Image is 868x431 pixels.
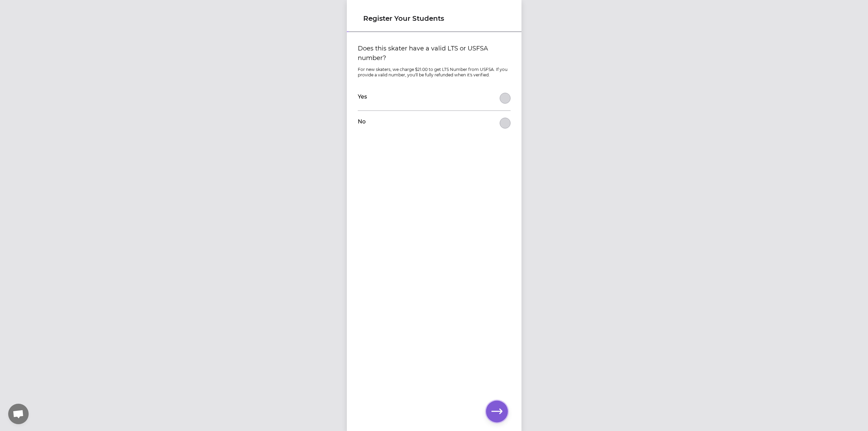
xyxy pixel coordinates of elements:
[8,404,29,424] div: 开放式聊天
[358,67,511,78] p: For new skaters, we charge $21.00 to get LTS Number from USFSA. If you provide a valid number, yo...
[358,44,511,63] label: Does this skater have a valid LTS or USFSA number?
[358,118,366,126] label: No
[358,93,367,101] label: Yes
[363,14,505,23] h1: Register Your Students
